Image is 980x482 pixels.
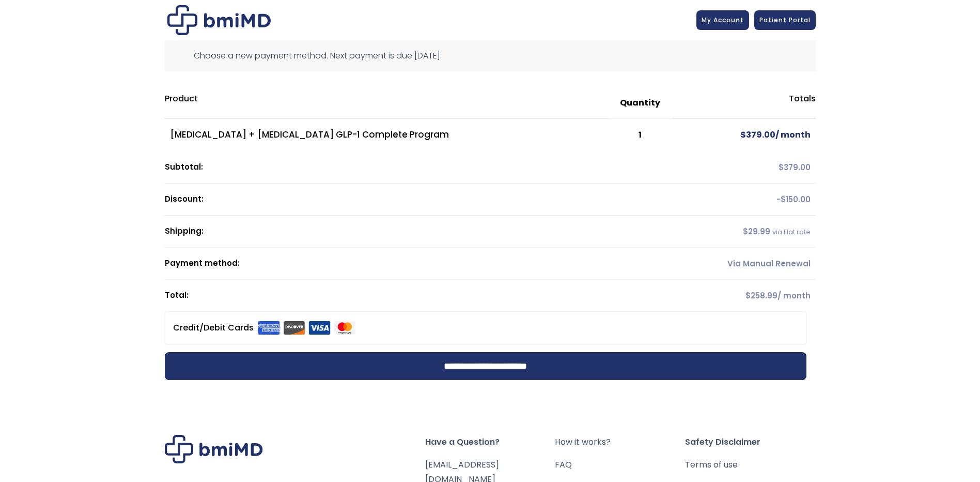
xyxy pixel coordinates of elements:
[173,320,356,336] label: Credit/Debit Cards
[779,162,784,173] span: $
[165,435,263,463] img: Brand Logo
[425,435,555,449] span: Have a Question?
[165,118,609,152] td: [MEDICAL_DATA] + [MEDICAL_DATA] GLP-1 Complete Program
[743,226,770,237] span: 29.99
[165,216,672,248] th: Shipping:
[165,184,672,216] th: Discount:
[555,458,685,472] a: FAQ
[672,280,816,311] td: / month
[696,10,749,30] a: My Account
[258,321,280,335] img: Amex
[740,129,746,141] span: $
[672,118,816,152] td: / month
[759,16,811,24] span: Patient Portal
[740,129,775,141] span: 379.00
[781,194,786,205] span: $
[165,40,816,71] div: Choose a new payment method. Next payment is due [DATE].
[165,152,672,184] th: Subtotal:
[745,290,777,301] span: 258.99
[772,228,811,236] small: via Flat rate
[672,248,816,280] td: Via Manual Renewal
[283,321,305,335] img: Discover
[167,5,271,35] img: Checkout
[781,194,811,205] span: 150.00
[334,321,356,335] img: Mastercard
[165,88,609,118] th: Product
[165,280,672,311] th: Total:
[685,458,815,472] a: Terms of use
[672,88,816,118] th: Totals
[754,10,816,30] a: Patient Portal
[702,16,744,24] span: My Account
[745,290,751,301] span: $
[165,248,672,280] th: Payment method:
[779,162,811,173] span: 379.00
[308,321,331,335] img: Visa
[672,184,816,216] td: -
[609,88,672,118] th: Quantity
[609,118,672,152] td: 1
[555,435,685,449] a: How it works?
[685,435,815,449] span: Safety Disclaimer
[743,226,748,237] span: $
